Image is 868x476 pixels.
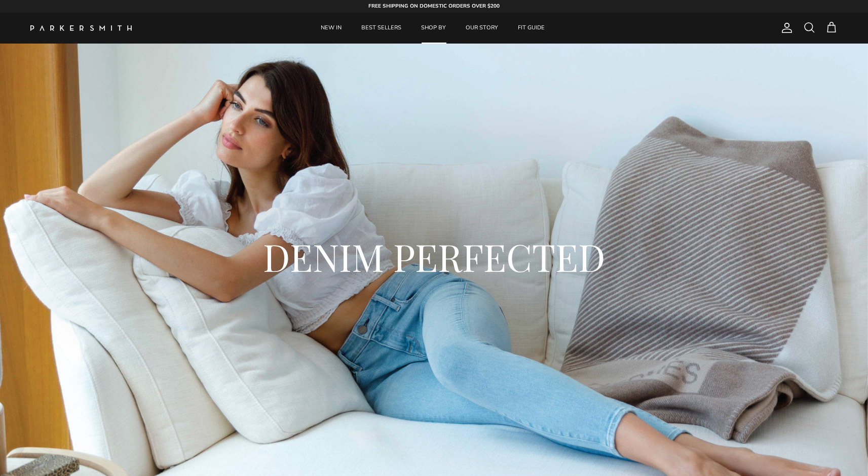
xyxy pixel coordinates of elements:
a: Account [777,22,793,34]
a: SHOP BY [412,13,455,44]
img: Parker Smith [30,25,132,31]
a: FIT GUIDE [509,13,554,44]
a: NEW IN [312,13,351,44]
a: OUR STORY [457,13,507,44]
div: Primary [151,13,715,44]
a: BEST SELLERS [352,13,410,44]
strong: FREE SHIPPING ON DOMESTIC ORDERS OVER $200 [368,3,500,10]
h2: DENIM PERFECTED [153,232,715,281]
